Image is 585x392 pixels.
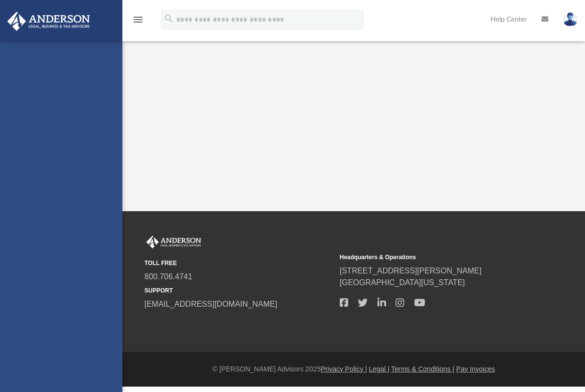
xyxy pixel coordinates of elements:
[144,259,333,268] small: TOLL FREE
[144,286,333,295] small: SUPPORT
[132,19,144,25] a: menu
[164,13,174,24] i: search
[144,272,192,281] a: 800.706.4741
[369,365,390,373] a: Legal |
[563,12,578,26] img: User Pic
[144,300,277,308] a: [EMAIL_ADDRESS][DOMAIN_NAME]
[321,365,367,373] a: Privacy Policy |
[4,12,93,31] img: Anderson Advisors Platinum Portal
[391,365,454,373] a: Terms & Conditions |
[456,365,495,373] a: Pay Invoices
[340,278,465,287] a: [GEOGRAPHIC_DATA][US_STATE]
[132,14,144,25] i: menu
[122,364,585,374] div: © [PERSON_NAME] Advisors 2025
[144,236,203,248] img: Anderson Advisors Platinum Portal
[340,253,528,262] small: Headquarters & Operations
[340,267,482,275] a: [STREET_ADDRESS][PERSON_NAME]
